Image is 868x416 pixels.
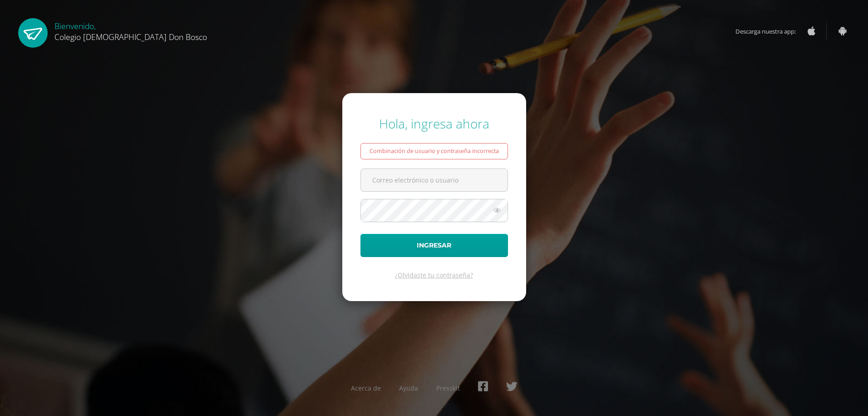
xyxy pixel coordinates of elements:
input: Correo electrónico o usuario [361,169,508,191]
div: Bienvenido, [54,18,207,42]
div: Hola, ingresa ahora [360,115,508,132]
a: ¿Olvidaste tu contraseña? [395,271,473,279]
a: Acerca de [351,384,381,392]
div: Combinación de usuario y contraseña incorrecta [360,143,508,159]
a: Ayuda [399,384,418,392]
a: Presskit [436,384,460,392]
button: Ingresar [360,234,508,257]
span: Descarga nuestra app: [735,23,805,40]
span: Colegio [DEMOGRAPHIC_DATA] Don Bosco [54,31,207,42]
